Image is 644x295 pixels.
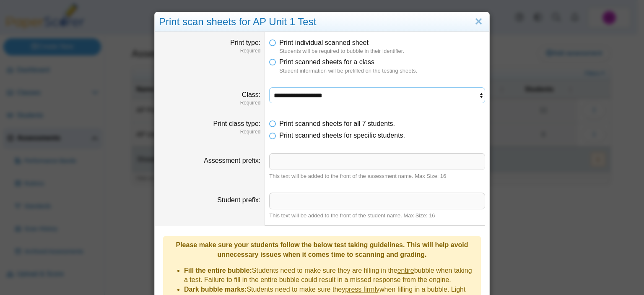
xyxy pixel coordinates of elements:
[279,67,485,75] dfn: Student information will be prefilled on the testing sheets.
[159,47,260,55] dfn: Required
[155,12,489,32] div: Print scan sheets for AP Unit 1 Test
[184,267,252,274] b: Fill the entire bubble:
[184,286,247,293] b: Dark bubble marks:
[159,128,260,136] dfn: Required
[279,39,369,46] span: Print individual scanned sheet
[204,157,260,164] label: Assessment prefix
[345,286,379,293] u: press firmly
[279,47,485,55] dfn: Students will be required to bubble in their identifier.
[279,132,405,139] span: Print scanned sheets for specific students.
[217,196,260,204] label: Student prefix
[184,266,477,285] li: Students need to make sure they are filling in the bubble when taking a test. Failure to fill in ...
[159,99,260,107] dfn: Required
[269,212,485,219] div: This text will be added to the front of the student name. Max Size: 16
[176,241,468,258] b: Please make sure your students follow the below test taking guidelines. This will help avoid unne...
[269,172,485,180] div: This text will be added to the front of the assessment name. Max Size: 16
[242,91,260,98] label: Class
[472,15,485,29] a: Close
[279,120,395,127] span: Print scanned sheets for all 7 students.
[397,267,414,274] u: entire
[213,120,260,127] label: Print class type
[230,39,260,46] label: Print type
[279,58,374,65] span: Print scanned sheets for a class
